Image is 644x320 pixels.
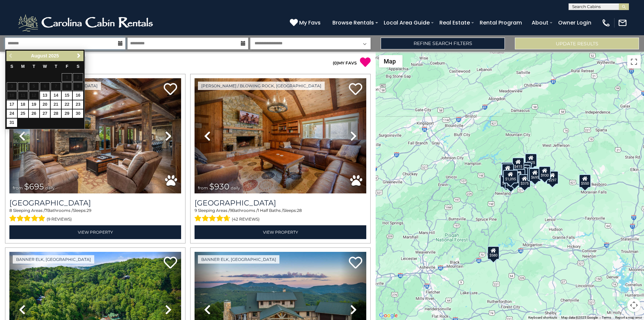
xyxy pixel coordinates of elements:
[45,185,55,190] span: daily
[29,109,39,118] a: 26
[520,162,532,176] div: $245
[381,38,505,49] a: Refine Search Filters
[500,174,512,187] div: $420
[9,208,12,213] span: 8
[508,172,521,186] div: $375
[231,185,240,190] span: daily
[436,17,473,29] a: Real Estate
[618,18,627,28] img: mail-regular-white.png
[198,82,325,90] a: [PERSON_NAME] / Blowing Rock, [GEOGRAPHIC_DATA]
[555,17,595,29] a: Owner Login
[7,100,17,109] a: 17
[349,256,362,270] a: Add to favorites
[9,78,181,193] img: thumbnail_163277623.jpeg
[9,198,181,208] a: [GEOGRAPHIC_DATA]
[18,100,28,109] a: 18
[51,109,61,118] a: 28
[195,208,197,213] span: 9
[45,208,47,213] span: 7
[290,18,322,27] a: My Favs
[21,64,25,69] span: Monday
[7,119,17,127] a: 31
[7,109,17,118] a: 24
[9,208,181,224] div: Sleeping Areas / Bathrooms / Sleeps:
[258,208,283,213] span: 1 Half Baths /
[10,64,13,69] span: Sunday
[561,316,598,319] span: Map data ©2025 Google
[73,91,83,100] a: 16
[47,215,72,224] span: (9 reviews)
[299,18,321,27] span: My Favs
[615,316,642,319] a: Report a map error
[17,13,156,33] img: White-1-2.png
[43,64,47,69] span: Wednesday
[476,17,525,29] a: Rental Program
[333,60,357,65] a: (0)MY FAVS
[627,299,641,312] button: Map camera controls
[518,165,530,178] div: $451
[501,162,513,176] div: $425
[230,208,232,213] span: 9
[512,157,524,171] div: $415
[29,100,39,109] a: 19
[601,18,611,28] img: phone-regular-white.png
[195,198,366,208] a: [GEOGRAPHIC_DATA]
[232,215,260,224] span: (42 reviews)
[74,52,83,60] a: Next
[349,82,362,97] a: Add to favorites
[334,60,337,65] span: 0
[195,225,366,239] a: View Property
[513,169,525,182] div: $195
[519,174,531,188] div: $375
[198,185,208,190] span: from
[529,168,541,182] div: $695
[31,53,47,58] span: August
[379,55,402,67] button: Change map style
[502,164,514,177] div: $395
[503,170,518,183] div: $1,095
[76,53,82,58] span: Next
[195,198,366,208] h3: Appalachian Mountain Lodge
[525,153,537,167] div: $525
[66,64,68,69] span: Friday
[13,255,94,264] a: Banner Elk, [GEOGRAPHIC_DATA]
[13,185,23,190] span: from
[9,198,181,208] h3: Renaissance Lodge
[627,55,641,68] button: Toggle fullscreen view
[55,64,57,69] span: Thursday
[528,315,557,320] button: Keyboard shortcuts
[329,17,377,29] a: Browse Rentals
[62,91,72,100] a: 15
[87,208,91,213] span: 29
[602,316,611,319] a: Terms
[505,176,517,189] div: $350
[539,166,551,180] div: $930
[528,17,552,29] a: About
[380,17,433,29] a: Local Area Guide
[579,174,591,187] div: $550
[18,109,28,118] a: 25
[527,167,539,181] div: $315
[384,58,396,65] span: Map
[73,100,83,109] a: 23
[333,60,338,65] span: ( )
[51,91,61,100] a: 14
[40,91,50,100] a: 13
[62,100,72,109] a: 22
[377,311,399,320] a: Open this area in Google Maps (opens a new window)
[40,100,50,109] a: 20
[51,100,61,109] a: 21
[164,256,177,270] a: Add to favorites
[297,208,302,213] span: 28
[377,311,399,320] img: Google
[73,109,83,118] a: 30
[164,82,177,97] a: Add to favorites
[546,171,558,184] div: $297
[9,225,181,239] a: View Property
[209,182,229,191] span: $930
[515,38,639,49] button: Update Results
[33,64,35,69] span: Tuesday
[62,109,72,118] a: 29
[24,182,44,191] span: $695
[198,255,279,264] a: Banner Elk, [GEOGRAPHIC_DATA]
